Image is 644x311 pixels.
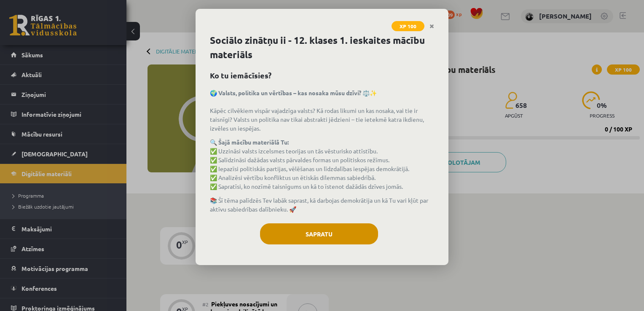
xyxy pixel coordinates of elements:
[210,88,434,133] p: Kāpēc cilvēkiem vispār vajadzīga valsts? Kā rodas likumi un kas nosaka, vai tie ir taisnīgi? Vals...
[260,223,378,244] button: Sapratu
[210,89,377,97] strong: 🌍 Valsts, politika un vērtības – kas nosaka mūsu dzīvi? ⚖️✨
[210,33,434,62] h1: Sociālo zinātņu ii - 12. klases 1. ieskaites mācību materiāls
[210,138,434,191] p: ✅ Uzzināsi valsts izcelsmes teorijas un tās vēsturisko attīstību. ✅ Salīdzināsi dažādas valsts pā...
[210,196,434,214] p: 📚 Šī tēma palīdzēs Tev labāk saprast, kā darbojas demokrātija un kā Tu vari kļūt par aktīvu sabie...
[210,70,434,81] h2: Ko tu iemācīsies?
[424,18,439,35] a: Close
[210,138,289,146] strong: 🔍 Šajā mācību materiālā Tu:
[392,21,424,31] span: XP 100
